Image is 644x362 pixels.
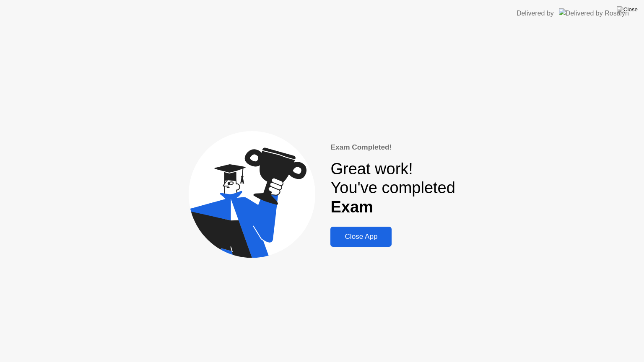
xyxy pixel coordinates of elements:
[330,227,392,247] button: Close App
[330,160,455,217] div: Great work! You've completed
[617,6,638,13] img: Close
[333,233,389,241] div: Close App
[517,8,554,18] div: Delivered by
[330,198,373,216] b: Exam
[559,8,629,18] img: Delivered by Rosalyn
[330,142,455,153] div: Exam Completed!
